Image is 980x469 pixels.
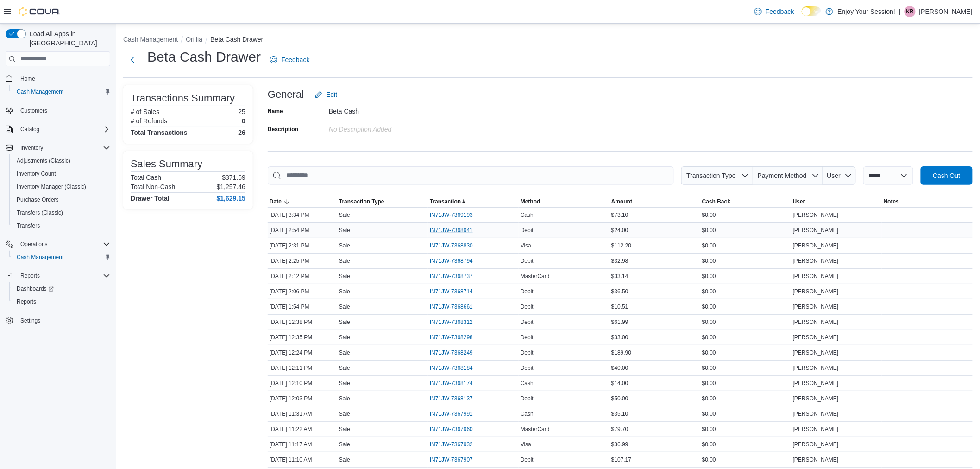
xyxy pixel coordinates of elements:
div: $0.00 [700,393,791,404]
button: Operations [2,238,114,251]
button: Inventory Count [9,167,114,180]
div: [DATE] 12:24 PM [268,347,337,358]
div: No Description added [329,122,453,133]
div: $0.00 [700,240,791,251]
button: IN71JW-7368298 [430,332,482,343]
span: IN71JW-7368184 [430,364,473,372]
button: IN71JW-7368941 [430,225,482,236]
div: $0.00 [700,439,791,450]
h6: # of Sales [131,108,159,115]
button: Transaction Type [681,166,753,185]
span: [PERSON_NAME] [793,288,839,295]
span: [PERSON_NAME] [793,257,839,265]
span: Inventory Manager (Classic) [17,183,86,190]
div: [DATE] 11:17 AM [268,439,337,450]
div: $0.00 [700,424,791,435]
input: Dark Mode [802,6,821,16]
span: Transaction Type [339,198,384,205]
button: Purchase Orders [9,193,114,206]
div: $0.00 [700,271,791,282]
button: Inventory [17,142,47,153]
p: Sale [339,318,350,326]
div: $0.00 [700,301,791,312]
span: IN71JW-7367991 [430,410,473,418]
span: Cash Management [17,254,63,261]
span: IN71JW-7368312 [430,318,473,326]
span: Debit [521,334,534,341]
button: IN71JW-7368184 [430,362,482,374]
p: Sale [339,273,350,280]
span: Cash Out [933,171,960,180]
button: IN71JW-7367960 [430,424,482,435]
span: Catalog [17,124,110,135]
span: Inventory Manager (Classic) [13,181,110,192]
span: $10.51 [611,303,628,311]
span: IN71JW-7369193 [430,211,473,219]
span: $50.00 [611,395,628,402]
span: Debit [521,395,534,402]
button: Transaction Type [337,196,428,207]
p: 0 [242,117,245,125]
span: Purchase Orders [17,196,59,203]
button: Catalog [2,123,114,136]
a: Customers [17,105,51,116]
button: IN71JW-7368249 [430,347,482,358]
span: Cash Management [17,88,63,95]
span: [PERSON_NAME] [793,242,839,249]
div: $0.00 [700,317,791,328]
button: Notes [882,196,973,207]
a: Feedback [751,2,798,21]
span: Customers [20,107,47,114]
a: Purchase Orders [13,194,63,205]
span: Amount [611,198,632,205]
button: IN71JW-7368137 [430,393,482,404]
div: $0.00 [700,332,791,343]
span: Transfers [13,220,110,231]
span: Feedback [281,55,309,64]
span: IN71JW-7368174 [430,380,473,387]
p: Sale [339,425,350,433]
div: [DATE] 1:54 PM [268,301,337,312]
button: Reports [9,295,114,308]
button: Cash Management [9,251,114,264]
span: Edit [326,90,337,99]
button: Reports [2,269,114,282]
p: $1,257.46 [217,183,245,190]
span: Settings [17,315,110,326]
button: IN71JW-7368737 [430,271,482,282]
p: Sale [339,410,350,418]
h4: Drawer Total [131,195,170,202]
span: Catalog [20,126,39,133]
span: Purchase Orders [13,194,110,205]
span: IN71JW-7368794 [430,257,473,265]
div: [DATE] 12:35 PM [268,332,337,343]
span: Notes [884,198,899,205]
span: Inventory Count [13,168,110,179]
p: Sale [339,395,350,402]
h3: Sales Summary [131,158,202,170]
div: $0.00 [700,408,791,419]
h1: Beta Cash Drawer [147,48,261,66]
div: [DATE] 2:31 PM [268,240,337,251]
span: [PERSON_NAME] [793,441,839,448]
a: Inventory Manager (Classic) [13,181,90,192]
div: $0.00 [700,209,791,221]
button: Edit [311,85,341,104]
p: Sale [339,441,350,448]
span: [PERSON_NAME] [793,456,839,463]
span: KB [906,6,914,17]
span: Debit [521,227,534,234]
span: Transaction Type [686,172,736,179]
button: User [823,166,856,185]
input: This is a search bar. As you type, the results lower in the page will automatically filter. [268,166,674,185]
div: $0.00 [700,225,791,236]
a: Adjustments (Classic) [13,155,74,166]
button: IN71JW-7368661 [430,301,482,312]
span: Home [20,75,35,82]
p: [PERSON_NAME] [919,6,973,17]
button: Next [123,51,142,69]
span: Debit [521,257,534,265]
span: IN71JW-7368661 [430,303,473,311]
span: $40.00 [611,364,628,372]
